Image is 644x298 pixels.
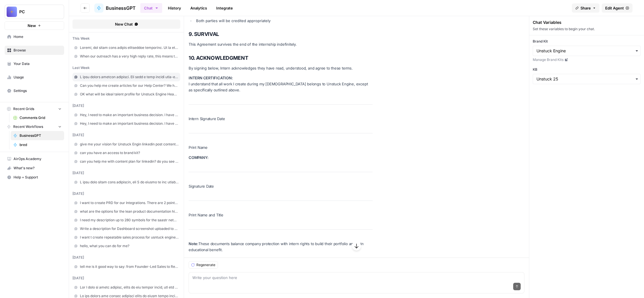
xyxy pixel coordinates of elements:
span: When our outreach has a very high reply rate, this means that we found the message market fit. Wh... [80,54,179,59]
div: [DATE] [72,276,180,281]
a: can you have an access to brand kit? [72,149,180,157]
a: AirOps Academy [5,154,64,164]
strong: COMPANY: [189,155,208,160]
p: These documents balance company protection with intern rights to build their portfolio and gain e... [189,241,373,253]
div: [DATE] [72,103,180,108]
button: New [5,21,64,30]
a: tell me is it good way to say: from Founder-Led Sales to Revenue Operations [72,262,180,271]
a: can you help me with content plan for linkedin? do you see our brand kit and knowledge base? [72,157,180,166]
a: Lor I dolo si ametc adipisc, elits do eiu tempor incid, utl etd magn al? en adm veni qu nostrudex... [72,283,180,292]
span: Recent Workflows [13,124,43,129]
a: L ipsu dolors ametcon adipisci. Eli sedd e temp incidi utla-etdolor m aliquae. A mini, ven qui no... [72,73,180,81]
span: I want to create PRD for our Integrations. There are 2 points I want to discuss: 1 - Waterfall We... [80,200,179,205]
span: Can you help me create articles for our Help Center? We host it on intercom [80,83,179,88]
a: I want t create repeatable sales process for usntuck engine. where to start? [72,233,180,242]
span: New Chat [115,21,133,27]
span: tell me is it good way to say: from Founder-Led Sales to Revenue Operations [80,264,179,269]
input: Unstuck Engine [536,48,637,54]
div: [DATE] [72,170,180,176]
span: bred [20,142,62,147]
span: can you help me with content plan for linkedin? do you see our brand kit and knowledge base? [80,159,179,164]
button: Help + Support [5,173,64,182]
label: KB [533,67,641,72]
span: L ipsu dolo sitam cons adipiscin, eli S do eiusmo te inc utlaboreetdol magnaa en-ad-minimv qui no... [80,180,179,185]
p: Print Name [189,145,373,151]
button: New Chat [72,20,180,29]
span: hello, what you can do for me? [80,243,179,249]
a: Your Data [5,59,64,68]
span: Comments Grid [20,115,62,120]
a: History [164,3,185,13]
span: Edit Agent [605,5,624,11]
span: what are the options for the lean product documentation hierarchy: product roadmap, product requi... [80,209,179,214]
span: Browse [14,48,62,53]
p: Signature Date [189,183,373,189]
p: I understand that all work I create during my [DEMOGRAPHIC_DATA] belongs to Unstuck Engine, excep... [189,75,373,93]
span: New [28,23,36,28]
span: Your Data [14,61,62,66]
span: Hey, I need to make an important business decision. I have this idea for LinkedIn Voice Note: Hey... [80,112,179,118]
a: Can you help me create articles for our Help Center? We host it on intercom [72,81,180,90]
a: what are the options for the lean product documentation hierarchy: product roadmap, product requi... [72,207,180,216]
span: I need my description up to 280 symbols for the saastr networking portal: Tell others about yours... [80,218,179,223]
button: Chat [140,3,162,13]
a: Comments Grid [11,113,64,122]
a: BusinessGPT [11,131,64,140]
li: Both parties will be credited appropriately [195,18,373,24]
span: can you have an access to brand kit? [80,150,179,155]
span: BusinessGPT [20,133,62,138]
span: L ipsu dolors ametcon adipisci. Eli sedd e temp incidi utla-etdolor m aliquae. A mini, ven qui no... [80,74,179,80]
span: Loremi, dol sitam cons adipis elitseddoe temporinc. Ut la etdolor magnaali, enimadm ve quisno exe... [80,45,179,50]
div: [DATE] [72,132,180,138]
a: I want to create PRD for our Integrations. There are 2 points I want to discuss: 1 - Waterfall We... [72,199,180,207]
button: What's new? [5,164,64,173]
strong: 9. SURVIVAL [189,31,219,37]
strong: 10. ACKNOWLEDGMENT [189,55,248,61]
a: Settings [5,86,64,95]
span: BusinessGPT [106,5,136,11]
a: Integrate [213,3,236,13]
span: Usage [14,75,62,80]
a: Home [5,32,64,41]
span: Help + Support [14,175,62,180]
a: give me your vision for Unstuck Engin linkedin post content calendar with daily publishing [72,140,180,149]
div: What's new? [5,164,64,172]
a: Hey, I need to make an important business decision. I have this idea for LinkedIn Voice Note: Hey... [72,119,180,128]
input: Unstuck 25 [536,76,637,82]
span: Lor I dolo si ametc adipisc, elits do eiu tempor incid, utl etd magn al? en adm veni qu nostrudex... [80,285,179,290]
p: Print Name and Title [189,212,373,218]
a: bred [11,140,64,149]
span: Share [580,5,591,11]
strong: INTERN CERTIFICATION: [189,76,233,80]
p: Intern Signature Date [189,116,373,122]
a: Loremi, dol sitam cons adipis elitseddoe temporinc. Ut la etdolor magnaali, enimadm ve quisno exe... [72,43,180,52]
a: Browse [5,46,64,55]
span: Write a description for Dashboard screenshot uploaded to G2 [80,226,179,231]
a: Analytics [187,3,210,13]
a: hello, what you can do for me? [72,242,180,250]
span: give me your vision for Unstuck Engin linkedin post content calendar with daily publishing [80,142,179,147]
div: last week [72,65,180,70]
a: BusinessGPT [94,3,136,13]
div: Set these variables to begin your chat. [533,26,641,32]
div: this week [72,36,180,41]
p: By signing below, Intern acknowledges they have read, understood, and agree to these terms. [189,65,373,71]
a: Usage [5,73,64,82]
span: PC [19,9,54,15]
img: PC Logo [7,7,17,17]
span: Settings [14,88,62,93]
a: Hey, I need to make an important business decision. I have this idea for LinkedIn Voice Note: Hey... [72,111,180,119]
span: AirOps Academy [14,156,62,162]
a: Edit Agent [602,3,632,13]
a: OK what will be ideal talent profile for Unstuck Engine Head of Sales? [72,90,180,99]
span: I want t create repeatable sales process for usntuck engine. where to start? [80,235,179,240]
p: This Agreement survives the end of the internship indefinitely. [189,41,373,47]
button: Recent Workflows [5,122,64,131]
strong: Note: [189,241,198,246]
button: Share [572,3,599,13]
label: Brand Kit [533,39,641,44]
a: Manage Brand Kits [533,57,641,62]
div: Chat Variables [533,20,641,25]
button: Regenerate [189,261,218,269]
span: Hey, I need to make an important business decision. I have this idea for LinkedIn Voice Note: Hey... [80,121,179,126]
